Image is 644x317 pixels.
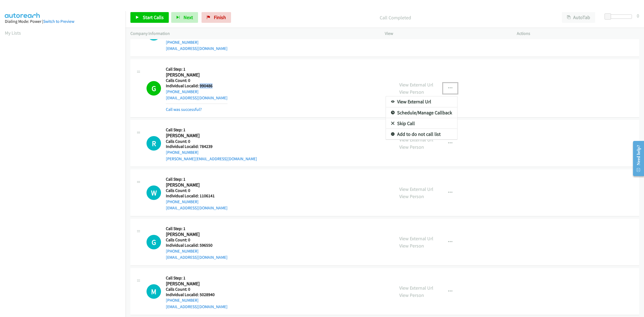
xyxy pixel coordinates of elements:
[147,235,161,249] h1: G
[147,185,161,200] h1: W
[386,118,457,129] a: Skip Call
[386,129,457,140] a: Add to do not call list
[147,235,161,249] div: The call is yet to be attempted
[147,284,161,299] h1: M
[628,137,644,180] iframe: Resource Center
[5,41,126,296] iframe: Dialpad
[147,136,161,151] h1: R
[386,96,457,107] a: View External Url
[386,107,457,118] a: Schedule/Manage Callback
[43,19,74,24] a: Switch to Preview
[5,30,21,36] a: My Lists
[147,284,161,299] div: The call is yet to be attempted
[5,18,121,25] div: Dialing Mode: Power |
